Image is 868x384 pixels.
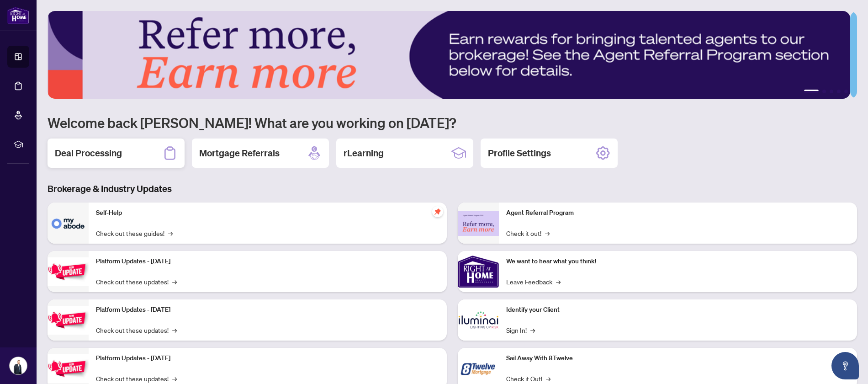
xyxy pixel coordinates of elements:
a: Check it out!→ [506,228,550,238]
img: Profile Icon [10,357,27,374]
button: 1 [804,90,819,93]
button: Open asap [831,352,859,379]
a: Check it Out!→ [506,373,550,384]
span: pushpin [432,206,443,217]
button: 2 [822,90,826,93]
p: Platform Updates - [DATE] [96,305,439,315]
p: Agent Referral Program [506,208,850,218]
a: Check out these updates!→ [96,325,177,335]
span: → [530,325,535,335]
span: → [172,325,177,335]
img: Platform Updates - June 23, 2025 [48,354,89,383]
img: logo [7,7,29,24]
a: Check out these guides!→ [96,228,173,238]
h2: Deal Processing [55,147,122,160]
img: Platform Updates - July 8, 2025 [48,306,89,335]
img: We want to hear what you think! [458,251,499,292]
h2: Mortgage Referrals [199,147,280,160]
button: 5 [844,90,848,93]
a: Leave Feedback→ [506,277,561,287]
p: Platform Updates - [DATE] [96,353,439,363]
a: Check out these updates!→ [96,373,177,384]
span: → [172,277,177,287]
p: Sail Away With 8Twelve [506,353,850,363]
button: 4 [837,90,841,93]
img: Slide 0 [48,11,850,99]
span: → [545,228,550,238]
img: Agent Referral Program [458,211,499,236]
button: 3 [830,90,833,93]
p: Platform Updates - [DATE] [96,256,439,267]
a: Sign In!→ [506,325,535,335]
img: Self-Help [48,203,89,244]
h3: Brokerage & Industry Updates [48,182,857,195]
img: Identify your Client [458,299,499,341]
h2: Profile Settings [488,147,551,160]
h1: Welcome back [PERSON_NAME]! What are you working on [DATE]? [48,114,857,131]
span: → [556,277,561,287]
a: Check out these updates!→ [96,277,177,287]
p: Self-Help [96,208,439,218]
span: → [168,228,173,238]
h2: rLearning [344,147,384,160]
p: We want to hear what you think! [506,256,850,267]
img: Platform Updates - July 21, 2025 [48,257,89,286]
span: → [546,373,550,384]
p: Identify your Client [506,305,850,315]
span: → [172,373,177,384]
